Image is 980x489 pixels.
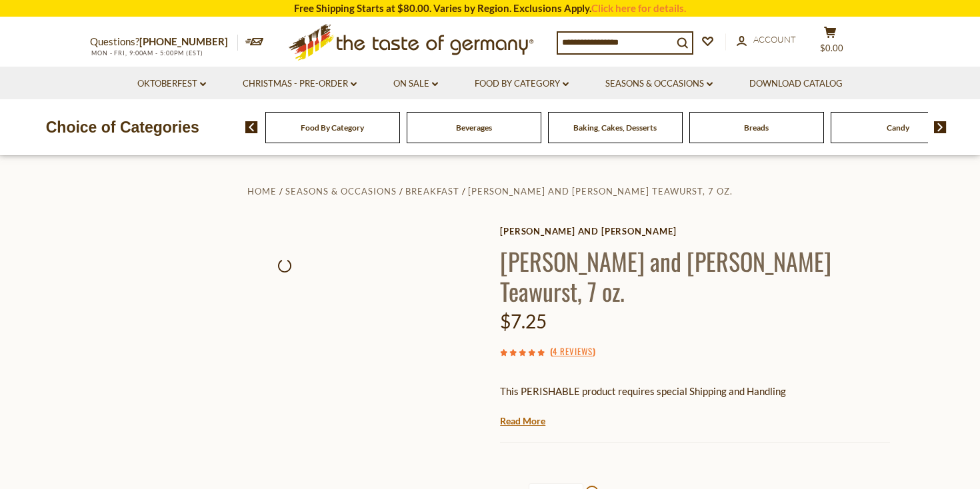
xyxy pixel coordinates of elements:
a: Read More [500,414,545,428]
a: Food By Category [301,123,364,133]
a: Click here for details. [591,2,686,14]
a: On Sale [393,77,438,91]
span: $7.25 [500,310,547,332]
a: 4 Reviews [553,344,593,359]
h1: [PERSON_NAME] and [PERSON_NAME] Teawurst, 7 oz. [500,246,890,306]
a: Seasons & Occasions [605,77,713,91]
a: Download Catalog [749,77,843,91]
a: Food By Category [475,77,569,91]
span: MON - FRI, 9:00AM - 5:00PM (EST) [90,49,203,57]
a: Baking, Cakes, Desserts [573,123,657,133]
img: next arrow [934,121,947,133]
img: previous arrow [245,121,258,133]
p: Questions? [90,33,238,51]
a: Christmas - PRE-ORDER [243,77,357,91]
a: Seasons & Occasions [285,186,397,197]
a: [PHONE_NUMBER] [139,35,228,47]
a: Oktoberfest [137,77,206,91]
span: Account [753,34,796,45]
a: [PERSON_NAME] and [PERSON_NAME] [500,226,890,237]
span: $0.00 [820,43,843,53]
a: Beverages [456,123,492,133]
span: ( ) [550,344,595,358]
a: Breakfast [405,186,459,197]
li: We will ship this product in heat-protective packaging and ice. [513,410,890,426]
p: This PERISHABLE product requires special Shipping and Handling [500,383,890,400]
a: Candy [887,123,909,133]
a: Breads [744,123,769,133]
a: Home [247,186,277,197]
a: Account [737,33,796,47]
a: [PERSON_NAME] and [PERSON_NAME] Teawurst, 7 oz. [468,186,733,197]
button: $0.00 [810,26,850,59]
